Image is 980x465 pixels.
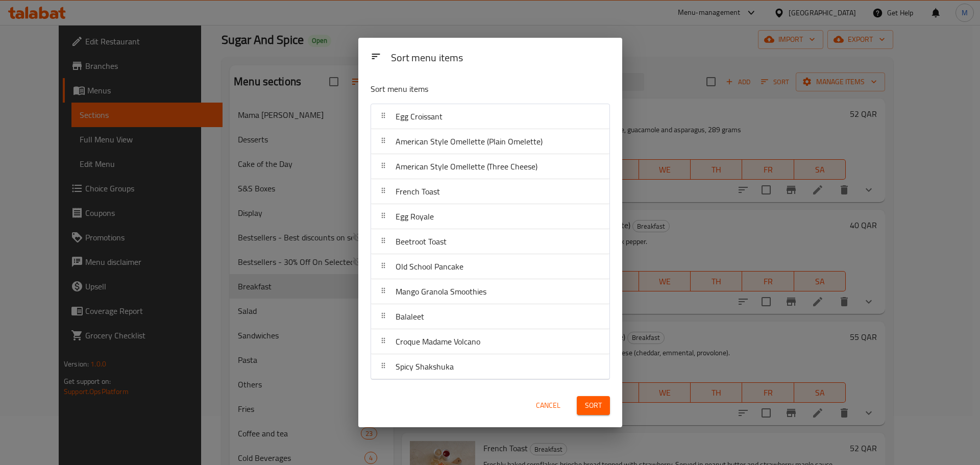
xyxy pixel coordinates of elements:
[396,284,486,299] span: Mango Granola Smoothies
[371,154,609,179] div: American Style Omellette (Three Cheese)
[532,396,565,415] button: Cancel
[396,109,443,124] span: Egg Croissant
[371,354,609,379] div: Spicy Shakshuka
[577,396,610,415] button: Sort
[371,329,609,354] div: Croque Madame Volcano
[396,209,434,224] span: Egg Royale
[371,179,609,204] div: French Toast
[396,334,480,349] span: Croque Madame Volcano
[396,309,424,324] span: Balaleet
[371,304,609,329] div: Balaleet
[371,254,609,279] div: Old School Pancake
[396,184,440,199] span: French Toast
[585,399,602,412] span: Sort
[387,47,614,70] div: Sort menu items
[371,83,560,95] p: Sort menu items
[536,399,560,412] span: Cancel
[371,129,609,154] div: American Style Omellette (Plain Omelette)
[396,234,447,249] span: Beetroot Toast
[371,229,609,254] div: Beetroot Toast
[371,204,609,229] div: Egg Royale
[396,359,454,374] span: Spicy Shakshuka
[371,104,609,129] div: Egg Croissant
[371,279,609,304] div: Mango Granola Smoothies
[396,259,463,274] span: Old School Pancake
[396,159,537,174] span: American Style Omellette (Three Cheese)
[396,134,543,149] span: American Style Omellette (Plain Omelette)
